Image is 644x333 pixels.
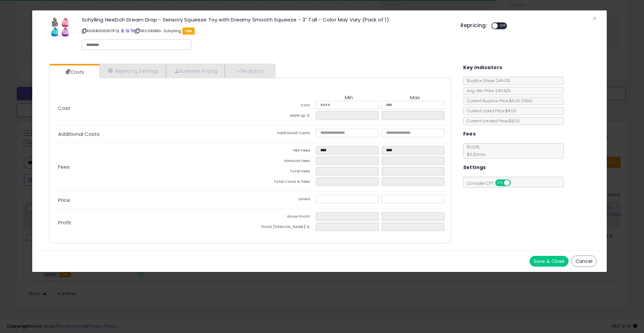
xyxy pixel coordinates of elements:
[522,98,532,104] span: ( FBA )
[463,130,476,138] h5: Fees
[53,106,250,111] p: Cost
[53,164,250,170] p: Fees
[463,63,502,72] h5: Key Indicators
[82,17,450,22] h3: Schylling NeeDoh Dream Drop - Sensory Squeeze Toy with Dreamy Smooth Squeeze - 3" Tall - Color Ma...
[250,157,316,167] td: Amazon Fees
[571,256,597,267] button: Cancel
[166,64,225,78] a: Business Pricing
[464,98,532,104] span: Current Buybox Price:
[182,27,195,35] span: FBA
[509,98,532,104] span: $6.90
[50,17,70,37] img: 41rLOJhManL._SL60_.jpg
[250,195,316,205] td: Listed
[464,144,486,157] span: 15.00 %
[496,180,504,186] span: ON
[463,163,486,172] h5: Settings
[250,101,316,111] td: Cost
[126,28,129,34] a: All offer listings
[53,198,250,203] p: Price
[121,28,124,34] a: BuyBox page
[100,64,166,78] a: Repricing Settings
[250,223,316,233] td: Profit [PERSON_NAME] %
[250,111,316,122] td: Mark up %
[509,180,520,186] span: OFF
[53,131,250,137] p: Additional Costs
[49,65,99,79] a: Costs
[464,88,511,94] span: Avg. Win Price 24h: N/A
[530,256,569,267] button: Save & Close
[592,13,597,23] span: ×
[464,118,520,124] span: Current Landed Price: $8.00
[53,220,250,225] p: Profit
[250,146,316,157] td: FBA Fees
[464,78,510,84] span: BuyBox Share 24h: 0%
[82,25,450,36] p: ASIN: B0D6D6TPQL | SKU: DRDND- Schylling
[250,212,316,223] td: Gross Profit
[464,108,517,114] span: Current Listed Price: $8.00
[464,152,486,157] span: $0.30 min
[250,177,316,188] td: Total Costs & Fees
[498,23,508,29] span: OFF
[225,64,274,78] a: Analytics
[316,95,382,101] th: Min
[382,95,447,101] th: Max
[461,23,487,28] h5: Repricing:
[250,129,316,139] td: Additional Costs
[464,180,520,186] span: Consider CPT:
[130,28,134,34] a: Your listing only
[250,167,316,177] td: Total Fees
